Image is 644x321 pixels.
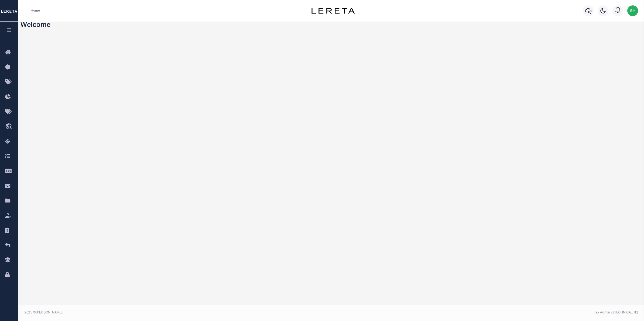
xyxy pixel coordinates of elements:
[335,310,638,315] div: Tax Admin v.[TECHNICAL_ID]
[627,5,638,16] img: svg+xml;base64,PHN2ZyB4bWxucz0iaHR0cDovL3d3dy53My5vcmcvMjAwMC9zdmciIHBvaW50ZXItZXZlbnRzPSJub25lIi...
[31,8,40,13] li: Home
[20,22,642,30] h3: Welcome
[20,310,331,315] div: 2025 © [PERSON_NAME].
[5,123,14,130] i: travel_explore
[311,8,355,14] img: logo-dark.svg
